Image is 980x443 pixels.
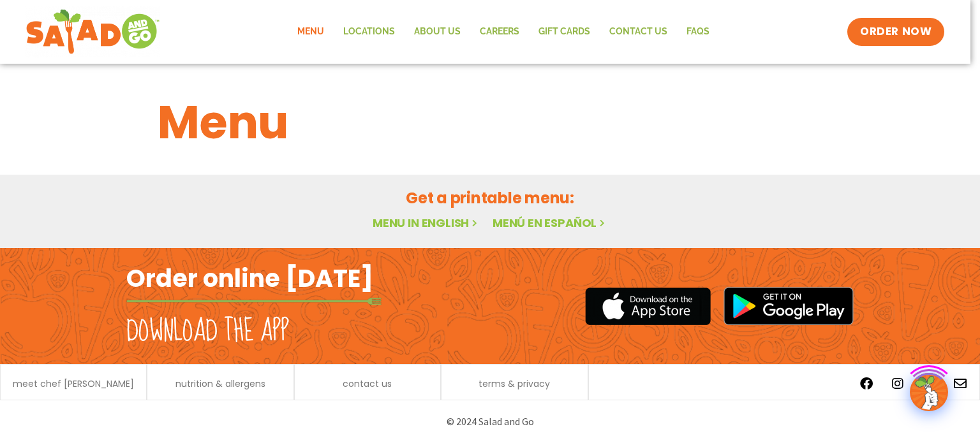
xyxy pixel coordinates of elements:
[126,298,382,305] img: fork
[600,17,677,47] a: Contact Us
[133,413,847,430] p: © 2024 Salad and Go
[847,18,944,46] a: ORDER NOW
[585,286,711,327] img: appstore
[288,17,719,47] nav: Menu
[479,379,550,388] a: terms & privacy
[343,379,392,388] a: contact us
[529,17,600,47] a: GIFT CARDS
[677,17,719,47] a: FAQs
[158,88,822,157] h1: Menu
[493,215,607,231] a: Menú en español
[158,187,822,209] h2: Get a printable menu:
[126,263,373,294] h2: Order online [DATE]
[26,6,160,57] img: new-SAG-logo-768×292
[373,215,480,231] a: Menu in English
[724,287,854,325] img: google_play
[288,17,334,47] a: Menu
[405,17,470,47] a: About Us
[334,17,405,47] a: Locations
[860,24,932,40] span: ORDER NOW
[470,17,529,47] a: Careers
[13,379,134,388] a: meet chef [PERSON_NAME]
[126,314,289,349] h2: Download the app
[175,379,265,388] a: nutrition & allergens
